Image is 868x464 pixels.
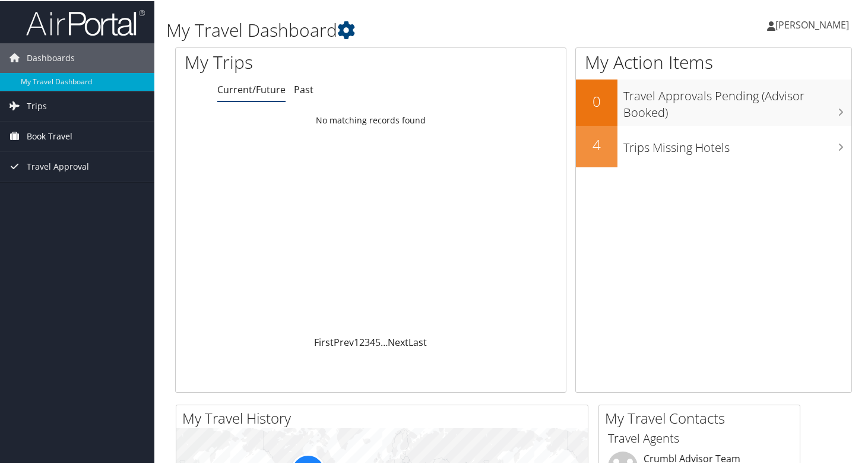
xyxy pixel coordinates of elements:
[359,335,365,348] a: 2
[26,8,145,36] img: airportal-logo.png
[314,335,334,348] a: First
[576,90,617,110] h2: 0
[608,429,791,446] h3: Travel Agents
[217,82,286,95] a: Current/Future
[375,335,381,348] a: 5
[185,49,394,74] h1: My Trips
[176,109,566,130] td: No matching records found
[576,78,851,124] a: 0Travel Approvals Pending (Advisor Booked)
[605,407,800,427] h2: My Travel Contacts
[294,82,313,95] a: Past
[182,407,588,427] h2: My Travel History
[27,90,47,120] span: Trips
[166,17,629,42] h1: My Travel Dashboard
[576,125,851,166] a: 4Trips Missing Hotels
[365,335,370,348] a: 3
[354,335,359,348] a: 1
[370,335,375,348] a: 4
[623,132,851,155] h3: Trips Missing Hotels
[576,134,617,154] h2: 4
[576,49,851,74] h1: My Action Items
[27,120,72,150] span: Book Travel
[381,335,388,348] span: …
[767,6,861,42] a: [PERSON_NAME]
[388,335,408,348] a: Next
[408,335,427,348] a: Last
[27,42,75,72] span: Dashboards
[623,81,851,120] h3: Travel Approvals Pending (Advisor Booked)
[334,335,354,348] a: Prev
[27,151,89,180] span: Travel Approval
[775,17,849,30] span: [PERSON_NAME]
